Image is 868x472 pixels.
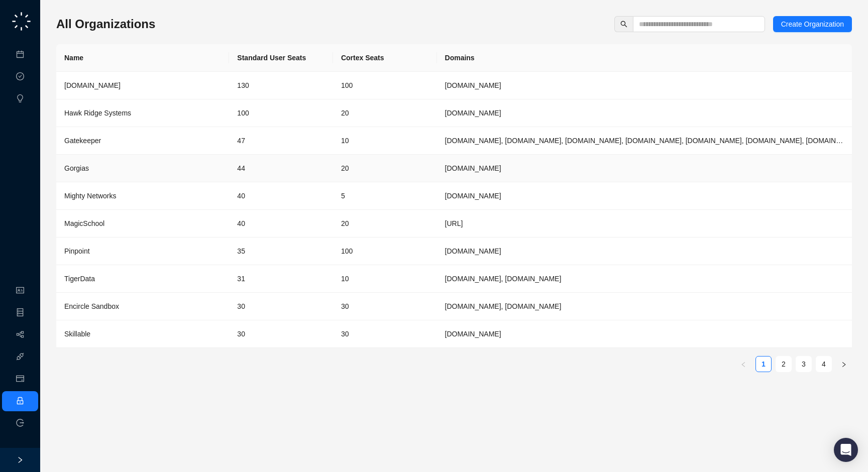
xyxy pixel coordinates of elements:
[333,293,437,320] td: 30
[229,210,333,238] td: 40
[64,330,90,338] span: Skillable
[64,164,89,172] span: Gorgias
[333,265,437,293] td: 10
[333,72,437,99] td: 100
[740,362,746,368] span: left
[64,302,119,310] span: Encircle Sandbox
[56,16,155,32] h3: All Organizations
[333,320,437,348] td: 30
[437,99,852,127] td: hawkridgesys.com
[229,320,333,348] td: 30
[836,356,852,372] button: right
[781,19,844,30] span: Create Organization
[834,438,858,462] div: Open Intercom Messenger
[816,356,832,372] li: 4
[437,320,852,348] td: skillable.com
[17,456,24,463] span: right
[796,356,812,372] li: 3
[333,155,437,182] td: 20
[229,238,333,265] td: 35
[437,72,852,99] td: synthesia.io
[64,109,131,117] span: Hawk Ridge Systems
[333,210,437,238] td: 20
[333,99,437,127] td: 20
[333,127,437,155] td: 10
[10,10,33,33] img: logo-small-C4UdH2pc.png
[437,155,852,182] td: gorgias.com
[229,127,333,155] td: 47
[773,16,852,32] button: Create Organization
[229,72,333,99] td: 130
[816,357,831,372] a: 4
[776,356,792,372] li: 2
[64,192,116,200] span: Mighty Networks
[229,265,333,293] td: 31
[64,275,95,283] span: TigerData
[437,127,852,155] td: gatekeeperhq.com, gatekeeperhq.io, gatekeeper.io, gatekeepervclm.com, gatekeeperhq.co, trygatekee...
[755,356,772,372] li: 1
[229,182,333,210] td: 40
[437,210,852,238] td: magicschool.ai
[735,356,751,372] button: left
[437,182,852,210] td: mightynetworks.com
[756,357,771,372] a: 1
[836,356,852,372] li: Next Page
[229,155,333,182] td: 44
[796,357,811,372] a: 3
[64,81,121,89] span: [DOMAIN_NAME]
[229,99,333,127] td: 100
[333,44,437,72] th: Cortex Seats
[437,44,852,72] th: Domains
[620,21,627,28] span: search
[64,219,104,227] span: MagicSchool
[437,265,852,293] td: timescale.com, tigerdata.com
[735,356,751,372] li: Previous Page
[437,293,852,320] td: encircleapp.com, encircleapp.com.fullsb
[64,247,90,255] span: Pinpoint
[841,362,847,368] span: right
[229,293,333,320] td: 30
[437,238,852,265] td: pinpointhq.com
[16,419,24,427] span: logout
[776,357,791,372] a: 2
[333,182,437,210] td: 5
[64,137,101,145] span: Gatekeeper
[229,44,333,72] th: Standard User Seats
[333,238,437,265] td: 100
[56,44,229,72] th: Name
